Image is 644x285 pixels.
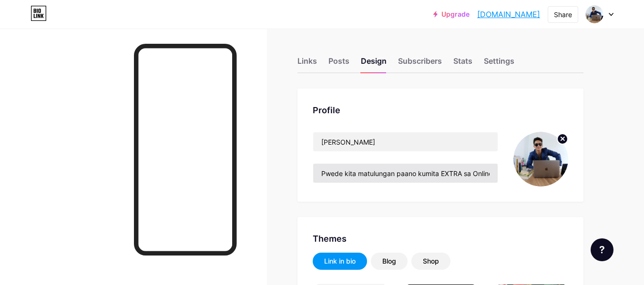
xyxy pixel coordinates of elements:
div: Stats [453,55,472,72]
div: Blog [382,256,396,266]
img: christopherdigal [513,132,568,187]
div: Settings [484,55,514,72]
div: Profile [313,104,568,117]
input: Bio [313,164,498,183]
div: Shop [423,256,439,266]
div: Posts [328,55,349,72]
div: Subscribers [398,55,442,72]
a: Upgrade [433,10,470,18]
input: Name [313,132,498,151]
div: Links [297,55,317,72]
div: Design [361,55,387,72]
div: Themes [313,232,568,245]
div: Share [554,10,572,20]
a: [DOMAIN_NAME] [477,9,540,20]
div: Link in bio [324,256,356,266]
img: christopherdigal [585,5,603,23]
